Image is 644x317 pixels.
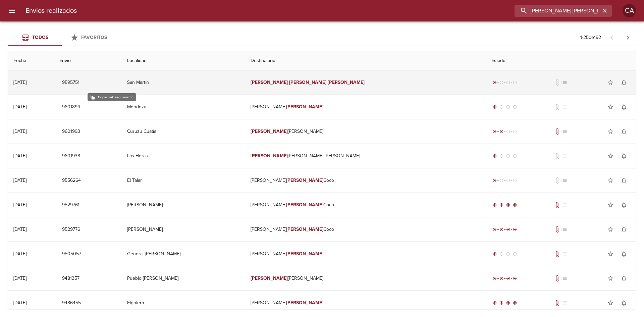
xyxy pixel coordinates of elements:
[491,128,518,135] div: Despachado
[122,291,245,315] td: Fighiera
[506,81,510,85] span: radio_button_unchecked
[62,274,79,283] span: 9481357
[8,30,115,46] div: Tabs Envios
[62,201,79,209] span: 9529761
[506,203,510,207] span: radio_button_checked
[62,250,81,258] span: 9505057
[554,177,561,184] span: No tiene documentos adjuntos
[499,301,503,305] span: radio_button_checked
[486,51,636,70] th: Estado
[621,128,627,135] span: notifications_none
[604,247,617,261] button: Agregar a favoritos
[604,100,617,114] button: Agregar a favoritos
[607,251,614,257] span: star_border
[245,291,486,315] td: [PERSON_NAME]
[506,252,510,256] span: radio_button_unchecked
[493,154,497,158] span: radio_button_checked
[245,266,486,290] td: [PERSON_NAME]
[513,227,517,231] span: radio_button_checked
[607,202,614,208] span: star_border
[513,301,517,305] span: radio_button_checked
[604,76,617,89] button: Agregar a favoritos
[59,150,83,162] button: 9601938
[59,297,84,309] button: 9486455
[122,51,245,70] th: Localidad
[554,300,561,306] span: Tiene documentos adjuntos
[245,242,486,266] td: [PERSON_NAME]
[513,81,517,85] span: radio_button_unchecked
[621,153,627,159] span: notifications_none
[122,193,245,217] td: [PERSON_NAME]
[604,198,617,212] button: Agregar a favoritos
[607,177,614,184] span: star_border
[493,178,497,182] span: radio_button_checked
[499,105,503,109] span: radio_button_unchecked
[607,104,614,110] span: star_border
[493,252,497,256] span: radio_button_checked
[604,34,620,41] span: Pagina anterior
[25,5,77,16] h6: Envios realizados
[499,81,503,85] span: radio_button_unchecked
[499,129,503,134] span: radio_button_checked
[617,223,631,236] button: Activar notificaciones
[621,177,627,184] span: notifications_none
[59,199,82,211] button: 9529761
[499,276,503,280] span: radio_button_checked
[245,193,486,217] td: [PERSON_NAME] Coco
[561,128,568,135] span: No tiene pedido asociado
[506,227,510,231] span: radio_button_checked
[251,80,288,85] em: [PERSON_NAME]
[245,119,486,144] td: [PERSON_NAME]
[607,300,614,306] span: star_border
[122,217,245,242] td: [PERSON_NAME]
[491,226,518,233] div: Entregado
[491,251,518,257] div: Generado
[506,105,510,109] span: radio_button_unchecked
[491,177,518,184] div: Generado
[122,168,245,193] td: El Talar
[491,104,518,110] div: Generado
[13,300,26,306] div: [DATE]
[62,152,80,160] span: 9601938
[59,174,84,187] button: 9556264
[286,251,323,257] em: [PERSON_NAME]
[561,79,568,86] span: No tiene pedido asociado
[554,202,561,208] span: Tiene documentos adjuntos
[493,81,497,85] span: radio_button_checked
[554,275,561,282] span: Tiene documentos adjuntos
[493,105,497,109] span: radio_button_checked
[499,154,503,158] span: radio_button_unchecked
[286,300,323,306] em: [PERSON_NAME]
[506,178,510,182] span: radio_button_unchecked
[620,30,636,46] span: Pagina siguiente
[561,226,568,233] span: No tiene pedido asociado
[122,119,245,144] td: Curuzu Cuatia
[122,242,245,266] td: General [PERSON_NAME]
[513,252,517,256] span: radio_button_unchecked
[13,202,26,208] div: [DATE]
[607,226,614,233] span: star_border
[621,275,627,282] span: notifications_none
[515,5,600,17] input: buscar
[62,127,80,136] span: 9601993
[604,125,617,138] button: Agregar a favoritos
[617,125,631,138] button: Activar notificaciones
[617,198,631,212] button: Activar notificaciones
[513,178,517,182] span: radio_button_unchecked
[122,95,245,119] td: Mendoza
[491,300,518,306] div: Entregado
[506,276,510,280] span: radio_button_checked
[617,247,631,261] button: Activar notificaciones
[328,80,365,85] em: [PERSON_NAME]
[13,177,26,183] div: [DATE]
[561,251,568,257] span: No tiene pedido asociado
[554,79,561,86] span: No tiene documentos adjuntos
[13,153,26,159] div: [DATE]
[54,51,122,70] th: Envio
[554,128,561,135] span: Tiene documentos adjuntos
[245,168,486,193] td: [PERSON_NAME] Coco
[617,296,631,310] button: Activar notificaciones
[607,128,614,135] span: star_border
[491,153,518,159] div: Generado
[4,3,20,19] button: menu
